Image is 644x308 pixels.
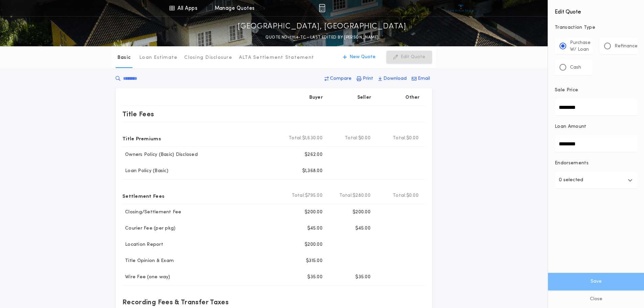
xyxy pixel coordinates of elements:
[122,274,170,281] p: Wire Fee (one way)
[289,135,302,142] b: Total:
[305,192,323,199] span: $795.00
[265,34,378,41] p: QUOTE ND-11114-TC - LAST EDITED BY [PERSON_NAME]
[309,94,323,101] p: Buyer
[406,94,420,101] p: Other
[406,192,419,199] span: $0.00
[122,168,168,174] p: Loan Policy (Basic)
[305,209,323,216] p: $200.00
[555,24,637,31] p: Transaction Type
[555,160,637,167] p: Endorsements
[406,135,419,142] span: $0.00
[559,176,583,184] p: 0 selected
[353,192,371,199] span: $280.00
[393,135,406,142] b: Total:
[122,297,229,307] p: Recording Fees & Transfer Taxes
[548,273,644,290] button: Save
[122,258,174,264] p: Title Opinion & Exam
[355,225,371,232] p: $45.00
[410,73,432,85] button: Email
[376,73,409,85] button: Download
[345,135,358,142] b: Total:
[122,225,175,232] p: Courier Fee (per pkg)
[363,75,373,82] p: Print
[139,54,177,61] p: Loan Estimate
[339,192,353,199] b: Total:
[330,75,352,82] p: Compare
[548,290,644,308] button: Close
[319,4,325,12] img: img
[418,75,430,82] p: Email
[555,136,637,152] input: Loan Amount
[570,40,591,53] p: Purchase W/ Loan
[305,241,323,248] p: $200.00
[357,94,372,101] p: Seller
[122,241,163,248] p: Location Report
[184,54,232,61] p: Closing Disclosure
[122,109,154,119] p: Title Fees
[401,54,425,61] p: Edit Quote
[355,73,375,85] button: Print
[555,87,578,94] p: Sale Price
[350,54,376,61] p: New Quote
[555,4,637,16] h4: Edit Quote
[305,151,323,158] p: $262.00
[323,73,354,85] button: Compare
[302,135,323,142] span: $1,630.00
[448,5,474,11] img: vs-icon
[615,43,638,50] p: Refinance
[122,151,198,158] p: Owners Policy (Basic) Disclosed
[292,192,305,199] b: Total:
[555,123,587,130] p: Loan Amount
[383,75,407,82] p: Download
[555,99,637,115] input: Sale Price
[239,54,314,61] p: ALTA Settlement Statement
[307,225,323,232] p: $45.00
[336,51,382,64] button: New Quote
[358,135,371,142] span: $0.00
[122,209,182,216] p: Closing/Settlement Fee
[238,21,406,32] p: [GEOGRAPHIC_DATA], [GEOGRAPHIC_DATA]
[306,258,323,264] p: $315.00
[122,190,164,201] p: Settlement Fees
[393,192,406,199] b: Total:
[386,51,432,64] button: Edit Quote
[555,172,637,188] button: 0 selected
[117,54,131,61] p: Basic
[353,209,371,216] p: $200.00
[302,168,323,174] p: $1,368.00
[307,274,323,281] p: $35.00
[570,64,581,71] p: Cash
[355,274,371,281] p: $35.00
[122,133,161,144] p: Title Premiums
